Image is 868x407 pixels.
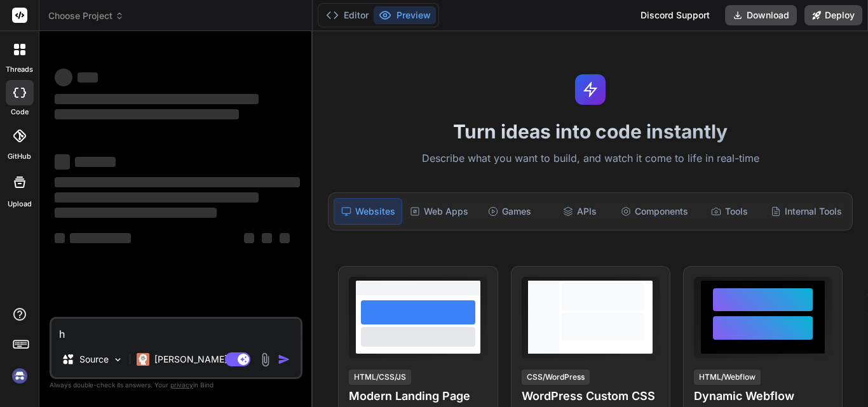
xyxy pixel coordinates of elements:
[137,353,149,366] img: Claude 4 Sonnet
[278,353,290,366] img: icon
[50,379,302,391] p: Always double-check its answers. Your in Bind
[320,150,860,167] p: Describe what you want to build, and watch it come to life in real-time
[696,198,763,225] div: Tools
[8,151,31,162] label: GitHub
[349,387,487,405] h4: Modern Landing Page
[349,370,411,385] div: HTML/CSS/JS
[9,365,31,387] img: signin
[70,233,131,243] span: ‌
[55,192,259,203] span: ‌
[694,370,761,385] div: HTML/Webflow
[55,69,72,86] span: ‌
[262,233,272,243] span: ‌
[522,370,590,385] div: CSS/WordPress
[75,157,116,167] span: ‌
[476,198,543,225] div: Games
[6,64,33,75] label: threads
[334,198,402,225] div: Websites
[48,10,124,22] span: Choose Project
[616,198,693,225] div: Components
[78,72,98,83] span: ‌
[154,353,249,366] p: [PERSON_NAME] 4 S..
[79,353,109,366] p: Source
[280,233,290,243] span: ‌
[374,6,436,24] button: Preview
[55,208,217,218] span: ‌
[766,198,847,225] div: Internal Tools
[8,199,32,210] label: Upload
[633,5,717,25] div: Discord Support
[170,381,193,389] span: privacy
[51,319,301,342] textarea: h
[725,5,797,25] button: Download
[804,5,862,25] button: Deploy
[405,198,473,225] div: Web Apps
[321,6,374,24] button: Editor
[55,109,239,119] span: ‌
[55,154,70,170] span: ‌
[546,198,613,225] div: APIs
[320,120,860,143] h1: Turn ideas into code instantly
[11,107,29,117] label: code
[55,94,259,104] span: ‌
[55,233,65,243] span: ‌
[55,177,300,187] span: ‌
[522,387,660,405] h4: WordPress Custom CSS
[258,352,273,367] img: attachment
[244,233,254,243] span: ‌
[112,354,123,365] img: Pick Models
